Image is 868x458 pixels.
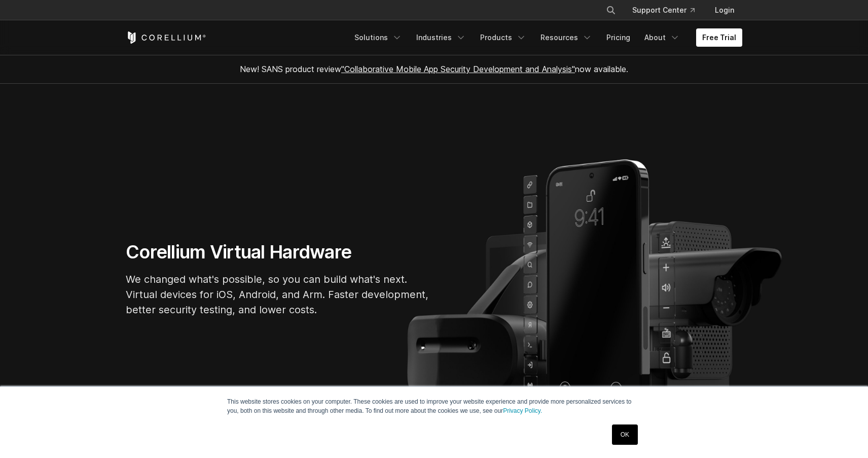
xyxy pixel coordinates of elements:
[348,28,408,47] a: Solutions
[594,1,742,19] div: Navigation Menu
[348,28,742,47] div: Navigation Menu
[227,397,641,415] p: This website stores cookies on your computer. These cookies are used to improve your website expe...
[612,424,638,445] a: OK
[534,28,598,47] a: Resources
[126,241,430,264] h1: Corellium Virtual Hardware
[474,28,532,47] a: Products
[707,1,742,19] a: Login
[126,272,430,317] p: We changed what's possible, so you can build what's next. Virtual devices for iOS, Android, and A...
[624,1,703,19] a: Support Center
[600,28,636,47] a: Pricing
[638,28,686,47] a: About
[126,31,206,44] a: Corellium Home
[503,407,542,414] a: Privacy Policy.
[602,1,620,19] button: Search
[410,28,472,47] a: Industries
[696,28,742,47] a: Free Trial
[240,64,628,74] span: New! SANS product review now available.
[341,64,575,74] a: "Collaborative Mobile App Security Development and Analysis"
